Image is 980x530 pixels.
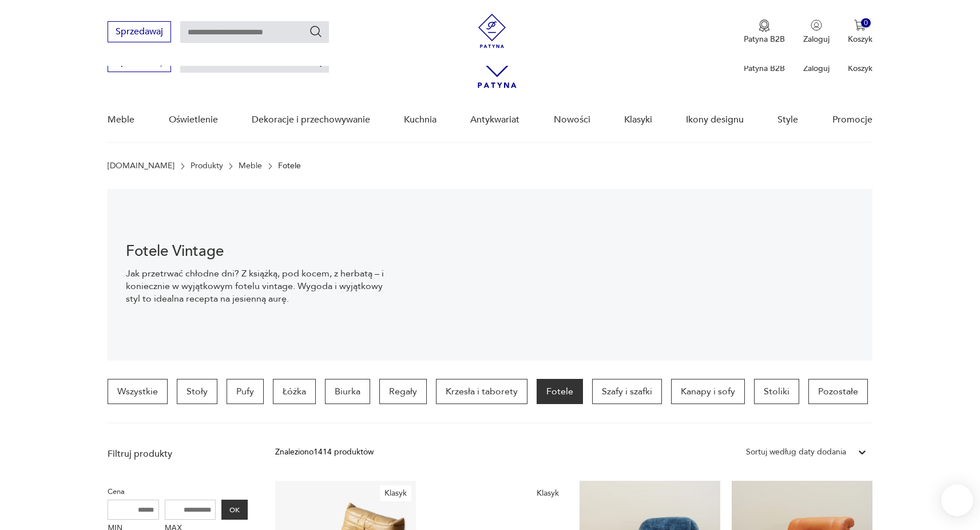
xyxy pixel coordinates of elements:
p: Cena [108,485,248,498]
p: Fotele [278,161,301,171]
img: Ikona koszyka [854,19,866,31]
a: Wszystkie [108,379,168,404]
a: Meble [239,161,262,171]
a: Stoliki [754,379,799,404]
button: 0Koszyk [848,19,872,45]
a: Szafy i szafki [592,379,662,404]
a: Klasyki [624,98,652,142]
a: Sprzedawaj [108,58,171,66]
p: Filtruj produkty [108,448,248,460]
a: [DOMAIN_NAME] [108,161,174,171]
a: Kuchnia [404,98,437,142]
div: Znaleziono 1414 produktów [275,446,374,458]
button: Szukaj [309,25,323,38]
button: OK [221,500,248,520]
p: Patyna B2B [744,34,785,45]
a: Pufy [227,379,264,404]
div: 0 [861,18,871,28]
a: Fotele [537,379,583,404]
p: Koszyk [848,63,872,74]
a: Meble [108,98,134,142]
a: Kanapy i sofy [671,379,745,404]
p: Zaloguj [803,63,830,74]
p: Zaloguj [803,34,830,45]
a: Regały [379,379,427,404]
a: Promocje [832,98,872,142]
a: Sprzedawaj [108,29,171,37]
div: Sortuj według daty dodania [746,446,846,458]
p: Jak przetrwać chłodne dni? Z książką, pod kocem, z herbatą – i koniecznie w wyjątkowym fotelu vin... [126,267,395,305]
button: Patyna B2B [744,19,785,45]
button: Zaloguj [803,19,830,45]
img: Patyna - sklep z meblami i dekoracjami vintage [475,14,509,48]
a: Krzesła i taborety [436,379,527,404]
iframe: Smartsupp widget button [941,484,973,516]
h1: Fotele Vintage [126,244,395,258]
a: Style [777,98,798,142]
button: Sprzedawaj [108,21,171,42]
img: Ikonka użytkownika [811,19,822,31]
a: Ikony designu [686,98,744,142]
a: Pozostałe [808,379,868,404]
img: Ikona medalu [759,19,770,32]
a: Stoły [177,379,217,404]
a: Nowości [554,98,590,142]
img: 9275102764de9360b0b1aa4293741aa9.jpg [414,189,872,361]
p: Koszyk [848,34,872,45]
a: Ikona medaluPatyna B2B [744,19,785,45]
a: Produkty [191,161,223,171]
a: Oświetlenie [169,98,218,142]
a: Biurka [325,379,370,404]
p: Patyna B2B [744,63,785,74]
a: Dekoracje i przechowywanie [252,98,370,142]
a: Antykwariat [470,98,519,142]
a: Łóżka [273,379,316,404]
